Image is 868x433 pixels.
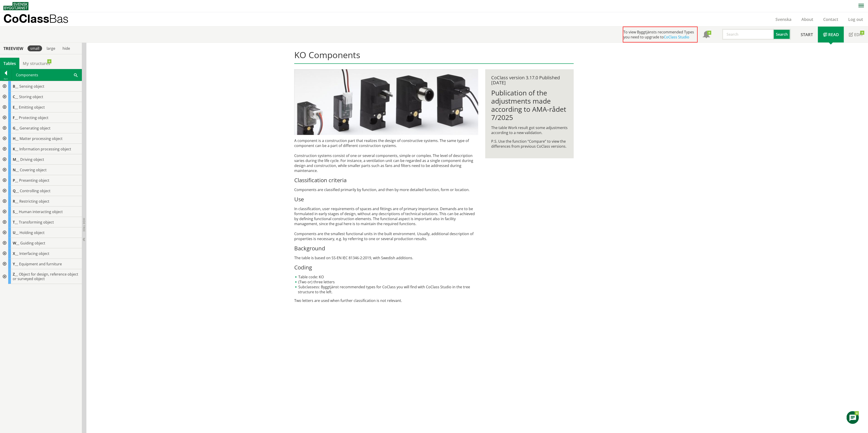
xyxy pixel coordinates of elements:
span: Holding object [20,230,45,235]
a: Contact [818,17,843,22]
a: Start [796,27,818,42]
span: Y__ [13,261,18,266]
div: Components [12,69,82,81]
button: Search [774,29,791,40]
span: T__ [13,220,18,225]
div: Back [0,77,12,81]
span: P__ [13,178,18,183]
span: S__ [13,209,18,214]
span: Driving object [20,157,44,162]
span: Transforming object [19,220,54,225]
a: Svenska [770,17,796,22]
a: Log out [843,17,868,22]
span: Matter processing object [20,136,63,141]
span: C__ [13,94,18,99]
span: F__ [13,115,18,120]
span: Guiding object [20,241,45,246]
a: Read [818,27,844,42]
span: Bas [49,12,68,25]
span: Search within table [74,72,78,77]
span: Start [801,32,813,37]
a: CoClassBas [3,12,78,26]
span: Edit [854,32,863,37]
span: E__ [13,105,18,110]
span: R__ [13,199,18,204]
span: Generating object [20,126,50,131]
h3: Classification criteria [294,177,478,184]
span: X__ [13,251,18,256]
img: Svensk Byggtjänst [3,2,28,10]
span: Controlling object [20,188,50,193]
span: Q__ [13,188,19,193]
input: Search [722,29,774,40]
span: Information processing object [19,147,71,152]
span: U__ [13,230,19,235]
div: small [28,45,42,51]
h1: Publication of the adjustments made according to AMA-rådet 7/2025 [491,89,568,122]
span: Z__ [13,272,18,277]
span: Protecting object [19,115,48,120]
span: Read [828,32,839,37]
li: (Two or) three letters [294,279,478,284]
span: Notifications [703,31,710,39]
div: CoClass version 3.17.0 Published [DATE] [491,75,568,85]
h3: Background [294,245,478,252]
div: A component is a construction part that realizes the design of constructive systems. The same typ... [294,138,478,303]
p: P.S. Use the function “Compare” to view the differences from previous CoClass versions. [491,139,568,149]
p: CoClass [3,16,68,21]
span: M__ [13,157,19,162]
div: hide [60,45,73,51]
span: Interfacing object [19,251,49,256]
a: CoClass Studio [664,35,689,40]
span: K__ [13,147,18,152]
a: Edit [844,27,868,42]
span: Sensing object [19,84,44,89]
div: To view Byggtjänsts recommended Types you need to upgrade to [623,27,698,42]
span: Object for design, reference object or surveyed object [13,272,78,281]
span: H__ [13,136,19,141]
div: Treeview [1,46,26,51]
h3: Coding [294,264,478,271]
li: Table code: KO [294,274,478,279]
div: large [44,45,58,51]
span: Human interacting object [19,209,63,214]
a: My structures [19,58,54,69]
img: pilotventiler.jpg [294,69,478,135]
p: The table Work result got some adjustments according to a new validation. [491,125,568,135]
span: Storing object [19,94,43,99]
span: Presenting object [19,178,49,183]
h3: Use [294,196,478,203]
span: Covering object [20,167,47,172]
span: Emitting object [19,105,45,110]
span: W__ [13,241,19,246]
span: B__ [13,84,18,89]
span: G__ [13,126,19,131]
span: Hide tree [82,218,86,232]
span: Restricting object [19,199,49,204]
a: About [796,17,818,22]
li: Subclassess: Byggtjänst recommended types for CoClass you will find with CoClass Studio in the tr... [294,284,478,294]
span: Equipment and furniture [19,261,62,266]
h1: KO Components [294,50,574,64]
span: N__ [13,167,19,172]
